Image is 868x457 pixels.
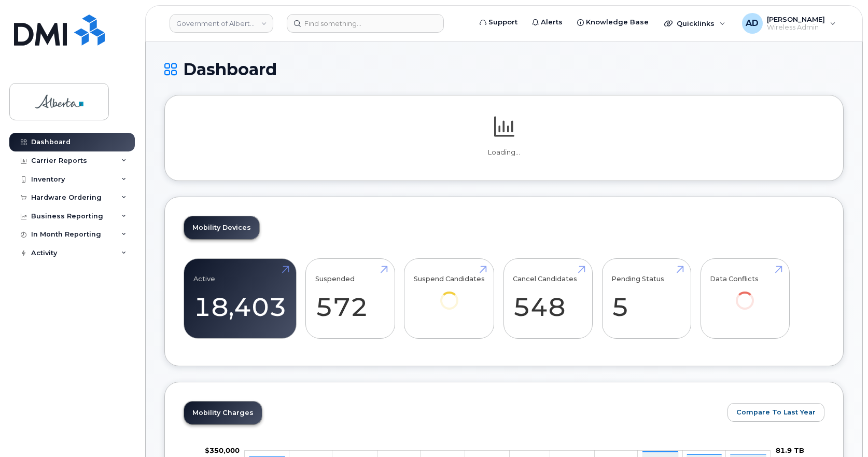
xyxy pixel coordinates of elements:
tspan: 81.9 TB [776,446,804,454]
a: Suspended 572 [315,265,385,333]
a: Mobility Charges [184,401,262,424]
a: Suspend Candidates [414,265,485,324]
a: Cancel Candidates 548 [513,265,583,333]
g: $0 [205,446,240,454]
a: Pending Status 5 [611,265,681,333]
span: Compare To Last Year [736,407,816,417]
tspan: $350,000 [205,446,240,454]
button: Compare To Last Year [727,403,824,422]
a: Active 18,403 [193,265,287,333]
a: Data Conflicts [710,265,780,324]
a: Mobility Devices [184,216,259,239]
p: Loading... [184,148,824,157]
h1: Dashboard [164,60,844,78]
